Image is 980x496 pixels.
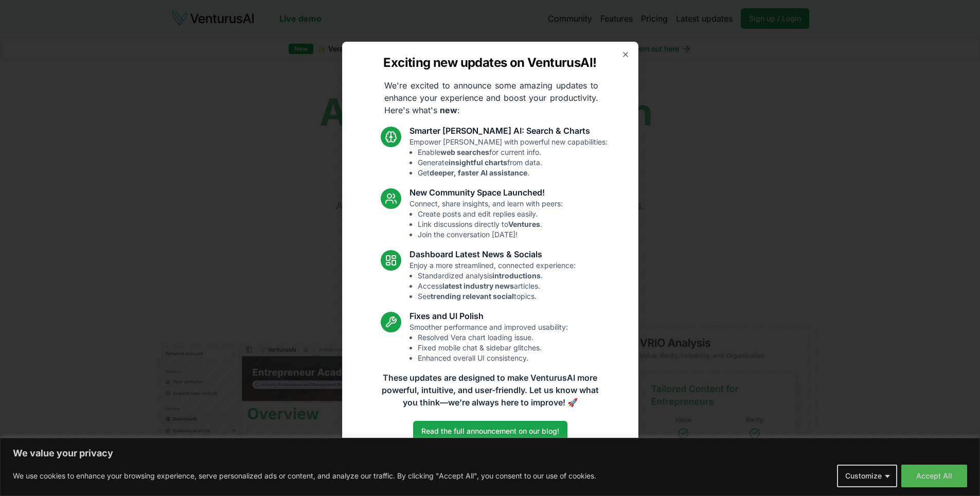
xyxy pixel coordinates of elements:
[383,55,596,71] h2: Exciting new updates on VenturusAI!
[418,229,563,240] li: Join the conversation [DATE]!
[409,137,608,178] p: Empower [PERSON_NAME] with powerful new capabilities:
[409,186,563,199] h3: New Community Space Launched!
[418,353,568,363] li: Enhanced overall UI consistency.
[409,322,568,363] p: Smoother performance and improved usability:
[409,260,576,302] p: Enjoy a more streamlined, connected experience:
[409,248,576,260] h3: Dashboard Latest News & Socials
[440,105,457,115] strong: new
[442,281,514,290] strong: latest industry news
[376,79,607,116] p: We're excited to announce some amazing updates to enhance your experience and boost your producti...
[418,343,568,353] li: Fixed mobile chat & sidebar glitches.
[409,310,568,322] h3: Fixes and UI Polish
[418,271,576,281] li: Standardized analysis .
[418,209,563,219] li: Create posts and edit replies easily.
[409,199,563,240] p: Connect, share insights, and learn with peers:
[409,125,608,137] h3: Smarter [PERSON_NAME] AI: Search & Charts
[418,168,608,178] li: Get .
[440,148,489,156] strong: web searches
[430,168,527,177] strong: deeper, faster AI assistance
[418,219,563,229] li: Link discussions directly to .
[492,271,541,280] strong: introductions
[413,421,567,441] a: Read the full announcement on our blog!
[418,147,608,157] li: Enable for current info.
[431,292,514,300] strong: trending relevant social
[418,332,568,343] li: Resolved Vera chart loading issue.
[375,371,605,409] p: These updates are designed to make VenturusAI more powerful, intuitive, and user-friendly. Let us...
[418,291,576,302] li: See topics.
[418,157,608,168] li: Generate from data.
[508,220,540,228] strong: Ventures
[449,158,507,167] strong: insightful charts
[418,281,576,291] li: Access articles.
